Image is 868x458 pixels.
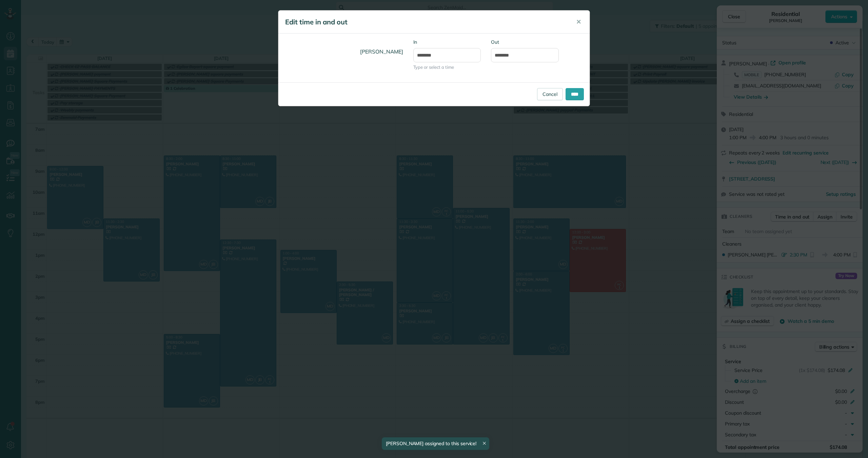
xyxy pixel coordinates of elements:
[491,39,559,45] label: Out
[285,17,567,27] h5: Edit time in and out
[413,39,481,45] label: In
[576,18,581,26] span: ✕
[283,42,403,61] h4: [PERSON_NAME]
[537,88,563,100] a: Cancel
[382,437,489,450] div: [PERSON_NAME] assigned to this service!
[413,64,481,70] span: Type or select a time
